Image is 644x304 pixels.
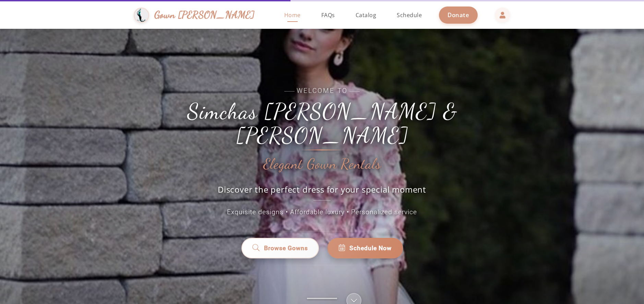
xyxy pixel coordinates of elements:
span: Gown [PERSON_NAME] [154,8,255,22]
span: Schedule Now [349,244,392,253]
span: FAQs [321,11,335,19]
a: Schedule [390,1,429,29]
p: Discover the perfect dress for your special moment [211,184,433,200]
span: Welcome to [168,86,476,96]
span: Browse Gowns [264,244,308,253]
span: Donate [448,11,469,19]
a: FAQs [314,1,342,29]
span: Catalog [356,11,377,19]
a: Gown [PERSON_NAME] [134,6,262,25]
a: Home [277,1,308,29]
span: Schedule [397,11,422,19]
a: Donate [439,7,478,23]
span: Home [284,11,301,19]
h2: Elegant Gown Rentals [263,156,381,172]
a: Catalog [349,1,383,29]
p: Exquisite designs • Affordable luxury • Personalized service [168,207,476,217]
img: Gown Gmach Logo [134,8,149,23]
h1: Simchas [PERSON_NAME] & [PERSON_NAME] [168,99,476,148]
